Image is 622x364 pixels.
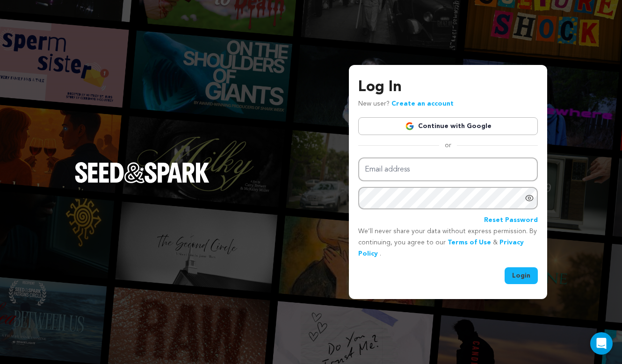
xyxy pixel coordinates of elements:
[358,157,538,181] input: Email address
[358,226,538,259] p: We’ll never share your data without express permission. By continuing, you agree to our & .
[590,332,613,355] div: Open Intercom Messenger
[484,215,538,226] a: Reset Password
[405,121,414,131] img: Google logo
[75,162,210,183] img: Seed&Spark Logo
[75,162,210,201] a: Seed&Spark Homepage
[358,99,454,110] p: New user?
[358,76,538,99] h3: Log In
[358,117,538,135] a: Continue with Google
[439,141,457,150] span: or
[448,239,491,246] a: Terms of Use
[505,267,538,284] button: Login
[525,193,534,203] a: Show password as plain text. Warning: this will display your password on the screen.
[358,239,524,257] a: Privacy Policy
[391,100,454,107] a: Create an account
